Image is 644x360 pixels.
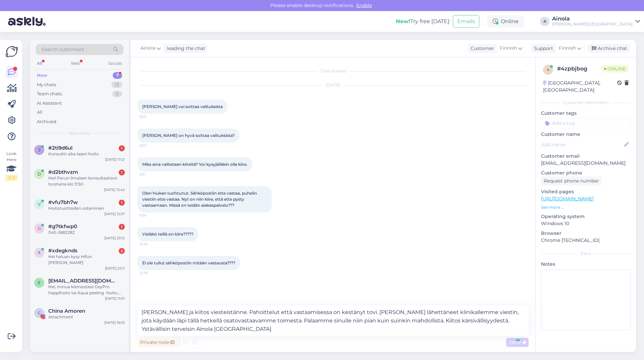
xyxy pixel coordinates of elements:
[541,100,631,106] div: Customer information
[453,15,479,28] button: Emails
[48,205,125,211] div: Hoitotuotteiden ostaminen
[138,82,529,88] div: [DATE]
[601,65,629,72] span: Online
[112,91,122,97] div: 0
[38,171,41,176] span: d
[396,18,410,24] b: New!
[138,68,529,74] div: Chat started
[48,169,78,175] span: #d2bthvzm
[552,16,640,27] a: Ainola[PERSON_NAME][GEOGRAPHIC_DATA]
[48,284,125,296] div: Hei, minua kiinnostaisi OxyPro happihoito tai Aqua peeling -hoito, ovatko ne akneiholle sopivia /...
[541,188,631,195] p: Visited pages
[119,248,125,254] div: 2
[557,65,601,73] div: # 4zpbjbog
[37,91,62,97] div: Team chats
[69,59,81,68] div: Web
[48,175,125,187] div: Hei! Perun ilmaisen konsultaationi torstaina klo 11:50
[38,310,41,315] span: C
[5,45,18,58] img: Askly Logo
[48,248,77,254] span: #xdegknds
[142,232,194,237] span: Vieläkö teillä on kiire?????
[487,15,524,28] div: Online
[38,147,41,152] span: 2
[48,223,77,229] span: #g7tkfwp0
[541,261,631,268] p: Notes
[500,45,517,52] span: Finnish
[541,176,602,186] div: Request phone number
[547,67,549,72] span: 4
[541,110,631,117] p: Customer tags
[541,251,631,257] div: Extra
[119,224,125,230] div: 1
[588,44,630,53] div: Archive chat
[37,100,62,107] div: AI Assistant
[48,145,72,151] span: #2ti9d6ul
[38,226,41,231] span: g
[396,17,450,25] div: Try free [DATE]:
[142,104,223,109] span: [PERSON_NAME] voi soittaa valituksista
[140,213,165,218] span: 8:36
[541,153,631,160] p: Customer email
[48,229,125,236] div: 045-2682282
[552,16,633,21] div: Ainola
[119,200,125,206] div: 1
[142,162,248,167] span: Miks aina valitetaan kiireitä? Voi kysyjälläkin olla kiire.
[105,157,125,162] div: [DATE] 17:21
[164,45,205,52] div: leading the chat
[541,160,631,167] p: [EMAIL_ADDRESS][DOMAIN_NAME]
[541,230,631,237] p: Browser
[37,109,43,116] div: All
[37,118,56,125] div: Archived
[540,17,549,26] div: A
[48,308,85,314] span: China Amoren
[140,270,165,275] span: 13:39
[541,169,631,176] p: Customer phone
[140,242,165,247] span: 13:36
[113,72,122,79] div: 7
[48,254,125,266] div: Hei haluan kysy Hifun [PERSON_NAME]
[111,82,122,88] div: 13
[5,175,17,181] div: 2 / 3
[142,260,235,265] span: Ei ole tullut sähköpostiin mitään vastausta????
[541,131,631,138] p: Customer name
[48,151,125,157] div: Konsultti aika laseri hoito
[38,202,41,207] span: v
[105,296,125,301] div: [DATE] 13:31
[559,45,576,52] span: Finnish
[104,236,125,241] div: [DATE] 23:12
[38,250,41,255] span: x
[552,21,633,27] div: [PERSON_NAME][GEOGRAPHIC_DATA]
[541,118,631,128] input: Add a tag
[541,204,631,210] p: See more ...
[543,80,617,94] div: [GEOGRAPHIC_DATA], [GEOGRAPHIC_DATA]
[541,220,631,227] p: Windows 10
[354,2,374,8] span: Enable
[531,45,553,52] div: Support
[104,211,125,216] div: [DATE] 12:27
[48,314,125,320] div: Attachment
[541,141,623,148] input: Add name
[541,213,631,220] p: Operating system
[48,199,78,205] span: #vfu7bh7w
[37,82,56,88] div: My chats
[42,46,84,53] span: Search customers
[36,59,43,68] div: All
[140,143,165,148] span: 8:29
[140,114,165,119] span: 8:28
[141,45,155,52] span: Ainola
[5,151,17,181] div: Look Here
[104,320,125,325] div: [DATE] 16:53
[140,172,165,177] span: 8:31
[48,278,118,284] span: emmabrandstaka@gmail.com
[142,133,235,138] span: [PERSON_NAME] on hyvä soittaa valituksista?
[105,266,125,271] div: [DATE] 22:11
[38,280,41,285] span: e
[468,45,494,52] div: Customer
[37,72,47,79] div: New
[142,191,258,208] span: Olen hiukan tuohtunut. Sähköpostiin ette vastaa, puhelin viestiin ette vastaa. Nyt on niin kiire,...
[119,145,125,151] div: 1
[69,130,90,136] span: New chats
[541,237,631,244] p: Chrome [TECHNICAL_ID]
[104,187,125,192] div: [DATE] 12:42
[107,59,123,68] div: Socials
